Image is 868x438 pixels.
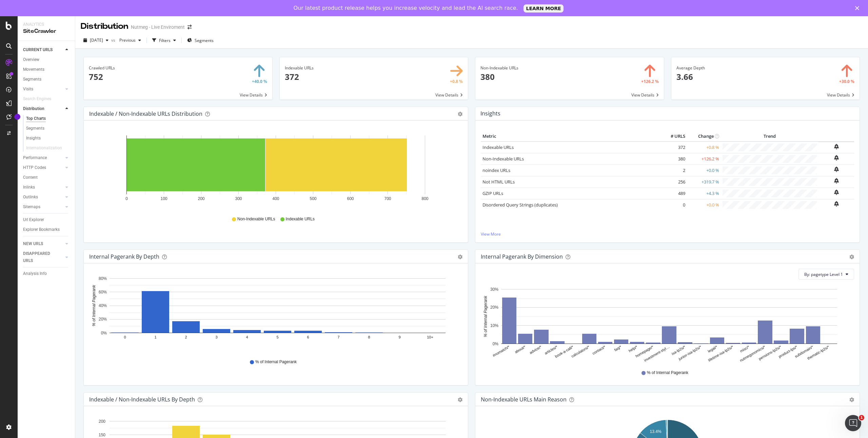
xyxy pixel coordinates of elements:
[26,145,69,152] a: Internationalization
[92,285,96,326] text: % of Internal Pagerank
[14,114,20,120] div: Tooltip anchor
[184,35,216,46] button: Segments
[660,199,687,211] td: 0
[26,115,46,122] div: Top Charts
[23,226,60,233] div: Explorer Bookmarks
[687,199,721,211] td: +0.0 %
[89,396,195,403] div: Indexable / Non-Indexable URLs by Depth
[23,22,70,27] div: Analytics
[160,196,167,201] text: 100
[117,35,144,46] button: Previous
[707,345,718,353] text: legal/*
[660,153,687,165] td: 380
[23,154,47,161] div: Performance
[89,253,159,260] div: Internal Pagerank by Depth
[855,6,862,10] div: Close
[26,145,62,152] div: Internationalization
[687,153,721,165] td: +126.2 %
[26,135,70,142] a: Insights
[99,433,105,437] text: 150
[272,196,279,201] text: 400
[849,255,854,259] div: gear
[492,345,511,358] text: #nomatch/*
[26,135,41,142] div: Insights
[421,196,428,201] text: 800
[23,105,44,112] div: Distribution
[481,396,567,403] div: Non-Indexable URLs Main Reason
[131,24,185,30] div: Nutmeg - Live Enviroment
[111,37,117,43] span: vs
[687,141,721,153] td: +0.8 %
[493,342,499,346] text: 0%
[154,335,156,340] text: 1
[99,276,107,281] text: 80%
[398,335,400,340] text: 9
[482,179,515,185] a: Not HTML URLs
[482,190,503,196] a: GZIP URLs
[650,429,662,434] text: 13.4%
[739,345,766,363] text: nutmegonomics/*
[849,397,854,402] div: gear
[81,35,111,46] button: [DATE]
[23,27,70,35] div: SiteCrawler
[99,290,107,294] text: 60%
[23,46,63,53] a: CURRENT URLS
[660,165,687,176] td: 2
[677,345,702,361] text: junior-isa-lp2s/*
[347,196,354,201] text: 600
[188,25,192,29] div: arrow-right-arrow-left
[195,38,214,43] span: Segments
[23,203,40,211] div: Sitemaps
[490,305,498,310] text: 20%
[235,196,242,201] text: 300
[294,5,518,12] div: Our latest product release helps you increase velocity and lead the AI search race.
[99,303,107,308] text: 40%
[23,95,51,103] div: Search Engines
[89,274,462,353] svg: A chart.
[23,164,63,171] a: HTTP Codes
[427,335,433,340] text: 10+
[215,335,217,340] text: 3
[124,335,126,340] text: 0
[687,188,721,199] td: +4.3 %
[490,323,498,328] text: 10%
[628,345,638,353] text: help/*
[81,21,128,32] div: Distribution
[276,335,278,340] text: 5
[198,196,204,201] text: 200
[23,194,63,201] a: Outlinks
[571,345,591,358] text: calculators/*
[23,216,44,223] div: Url Explorer
[778,345,798,359] text: product-lps/*
[483,295,488,337] text: % of Internal Pagerank
[482,167,510,173] a: noindex URLs
[458,397,462,402] div: gear
[687,165,721,176] td: +0.0 %
[482,144,514,150] a: Indexable URLs
[845,415,861,431] iframe: Intercom live chat
[255,359,297,365] span: % of Internal Pagerank
[613,345,622,352] text: faq/*
[23,184,63,191] a: Inlinks
[635,345,654,358] text: homepage/*
[660,188,687,199] td: 489
[23,270,70,277] a: Analysis Info
[481,253,563,260] div: Internal Pagerank By Dimension
[834,178,839,183] div: bell-plus
[337,335,339,340] text: 7
[99,317,107,322] text: 20%
[482,156,524,162] a: Non-Indexable URLs
[90,37,103,43] span: 2025 Aug. 11th
[481,131,660,141] th: Metric
[117,37,136,43] span: Previous
[660,141,687,153] td: 372
[23,95,58,103] a: Search Engines
[368,335,370,340] text: 8
[23,76,70,83] a: Segments
[159,38,171,43] div: Filters
[23,56,70,63] a: Overview
[794,345,814,358] text: subdomain/*
[671,345,686,356] text: isa-lp2s/*
[23,174,70,181] a: Content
